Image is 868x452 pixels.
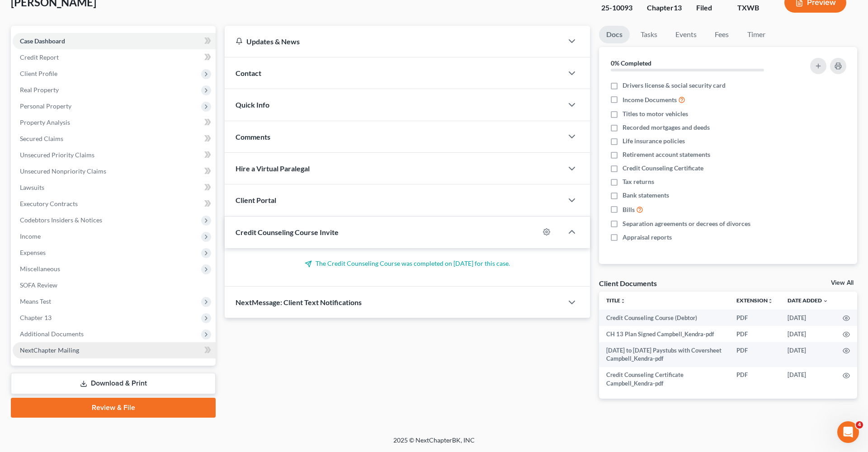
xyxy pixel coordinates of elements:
[20,200,78,207] span: Executory Contracts
[13,277,216,293] a: SOFA Review
[20,86,59,94] span: Real Property
[668,26,704,43] a: Events
[13,179,216,196] a: Lawsuits
[20,118,70,126] span: Property Analysis
[20,314,52,321] span: Chapter 13
[20,297,51,305] span: Means Test
[236,132,270,141] span: Comments
[623,233,672,242] span: Appraisal reports
[599,342,729,367] td: [DATE] to [DATE] Paystubs with Coversheet Campbell_Kendra-pdf
[20,330,84,338] span: Additional Documents
[831,280,854,286] a: View All
[20,346,79,354] span: NextChapter Mailing
[13,163,216,179] a: Unsecured Nonpriority Claims
[20,102,71,110] span: Personal Property
[729,326,780,342] td: PDF
[20,232,41,240] span: Income
[13,114,216,131] a: Property Analysis
[599,278,657,288] div: Client Documents
[623,123,710,132] span: Recorded mortgages and deeds
[13,147,216,163] a: Unsecured Priority Claims
[823,298,828,304] i: expand_more
[236,164,310,173] span: Hire a Virtual Paralegal
[20,167,106,175] span: Unsecured Nonpriority Claims
[599,367,729,392] td: Credit Counseling Certificate Campbell_Kendra-pdf
[20,216,102,224] span: Codebtors Insiders & Notices
[11,398,216,418] a: Review & File
[674,3,682,12] span: 13
[20,151,94,159] span: Unsecured Priority Claims
[623,81,726,90] span: Drivers license & social security card
[623,219,750,228] span: Separation agreements or decrees of divorces
[737,3,770,13] div: TXWB
[13,131,216,147] a: Secured Claims
[606,297,626,304] a: Titleunfold_more
[623,150,710,159] span: Retirement account statements
[729,342,780,367] td: PDF
[768,298,773,304] i: unfold_more
[611,59,651,67] strong: 0% Completed
[13,342,216,358] a: NextChapter Mailing
[236,228,339,236] span: Credit Counseling Course Invite
[176,436,692,452] div: 2025 © NextChapterBK, INC
[236,37,552,46] div: Updates & News
[236,69,261,77] span: Contact
[780,310,835,326] td: [DATE]
[696,3,723,13] div: Filed
[740,26,773,43] a: Timer
[623,191,669,200] span: Bank statements
[599,326,729,342] td: CH 13 Plan Signed Campbell_Kendra-pdf
[729,310,780,326] td: PDF
[623,164,703,173] span: Credit Counseling Certificate
[236,100,269,109] span: Quick Info
[20,37,65,45] span: Case Dashboard
[20,53,59,61] span: Credit Report
[11,373,216,394] a: Download & Print
[708,26,736,43] a: Fees
[599,26,630,43] a: Docs
[623,109,688,118] span: Titles to motor vehicles
[788,297,828,304] a: Date Added expand_more
[647,3,682,13] div: Chapter
[20,184,44,191] span: Lawsuits
[623,95,677,104] span: Income Documents
[13,196,216,212] a: Executory Contracts
[13,49,216,66] a: Credit Report
[20,70,57,77] span: Client Profile
[599,310,729,326] td: Credit Counseling Course (Debtor)
[20,265,60,273] span: Miscellaneous
[856,421,863,428] span: 4
[780,367,835,392] td: [DATE]
[20,249,46,256] span: Expenses
[837,421,859,443] iframe: Intercom live chat
[236,259,579,268] p: The Credit Counseling Course was completed on [DATE] for this case.
[736,297,773,304] a: Extensionunfold_more
[780,342,835,367] td: [DATE]
[633,26,665,43] a: Tasks
[236,196,276,204] span: Client Portal
[13,33,216,49] a: Case Dashboard
[620,298,626,304] i: unfold_more
[780,326,835,342] td: [DATE]
[623,205,635,214] span: Bills
[623,177,654,186] span: Tax returns
[236,298,362,306] span: NextMessage: Client Text Notifications
[623,137,685,146] span: Life insurance policies
[729,367,780,392] td: PDF
[601,3,632,13] div: 25-10093
[20,281,57,289] span: SOFA Review
[20,135,63,142] span: Secured Claims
